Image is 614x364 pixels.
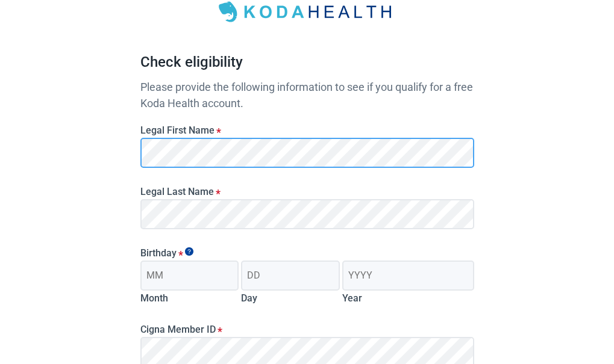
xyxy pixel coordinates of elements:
label: Legal Last Name [140,186,474,197]
label: Cigna Member ID [140,324,474,335]
input: Birth year [342,261,474,291]
label: Legal First Name [140,125,474,136]
label: Month [140,292,168,304]
p: Please provide the following information to see if you qualify for a free Koda Health account. [140,79,474,111]
legend: Birthday [140,247,474,259]
input: Birth month [140,261,239,291]
label: Day [241,292,257,304]
input: Birth day [241,261,340,291]
label: Year [342,292,362,304]
span: Show tooltip [185,247,193,256]
h1: Check eligibility [140,51,474,79]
